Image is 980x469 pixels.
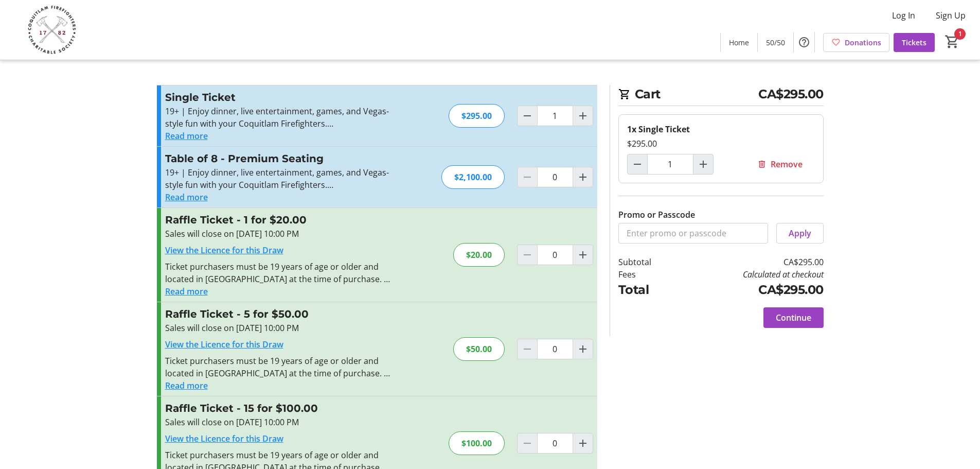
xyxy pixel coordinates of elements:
span: Log In [892,9,915,22]
a: View the Licence for this Draw [165,339,283,350]
a: Home [721,33,757,52]
a: Donations [823,33,889,52]
h3: Raffle Ticket - 5 for $50.00 [165,306,390,322]
td: CA$295.00 [678,281,823,299]
button: Increment by one [573,433,593,453]
button: Increment by one [573,167,593,187]
input: Single Ticket Quantity [537,106,573,126]
div: $100.00 [449,431,505,455]
button: Log In [884,7,923,24]
button: Increment by one [573,245,593,265]
button: Cart [943,32,961,51]
label: Promo or Passcode [618,209,695,221]
div: Sales will close on [DATE] 10:00 PM [165,228,390,240]
a: View the Licence for this Draw [165,433,283,444]
button: Help [794,32,814,53]
button: Decrement by one [628,154,647,174]
span: 50/50 [766,37,785,48]
div: Ticket purchasers must be 19 years of age or older and located in [GEOGRAPHIC_DATA] at the time o... [165,355,390,379]
span: Donations [845,37,881,48]
button: Read more [165,191,208,203]
button: Continue [763,307,824,328]
input: Raffle Ticket Quantity [537,245,573,265]
div: Sales will close on [DATE] 10:00 PM [165,416,390,428]
input: Enter promo or passcode [618,223,768,244]
td: Fees [618,268,678,281]
div: $20.00 [453,243,505,267]
p: 19+ | Enjoy dinner, live entertainment, games, and Vegas-style fun with your Coquitlam Firefighters. [165,105,390,130]
img: Coquitlam Firefighters Charitable Society's Logo [6,4,98,56]
h3: Table of 8 - Premium Seating [165,151,390,166]
span: Tickets [902,37,926,48]
p: 19+ | Enjoy dinner, live entertainment, games, and Vegas-style fun with your Coquitlam Firefighters. [165,166,390,191]
button: Decrement by one [518,106,537,126]
div: $295.00 [627,137,815,150]
input: Table of 8 - Premium Seating Quantity [537,167,573,187]
div: $50.00 [453,337,505,361]
button: Increment by one [693,154,713,174]
button: Read more [165,379,208,392]
div: 1x Single Ticket [627,123,815,135]
div: $2,100.00 [441,165,505,189]
a: View the Licence for this Draw [165,245,283,256]
span: Apply [789,227,811,239]
td: Subtotal [618,256,678,268]
input: Raffle Ticket Quantity [537,339,573,359]
span: Sign Up [936,9,966,22]
h3: Raffle Ticket - 15 for $100.00 [165,401,390,416]
h2: Cart [618,85,824,106]
td: CA$295.00 [678,256,823,268]
span: Continue [776,311,811,324]
button: Read more [165,130,208,142]
span: CA$295.00 [758,85,824,103]
button: Read more [165,285,208,298]
a: 50/50 [758,33,793,52]
button: Increment by one [573,339,593,359]
span: Home [729,37,749,48]
span: Remove [771,158,803,170]
h3: Single Ticket [165,90,390,105]
input: Raffle Ticket Quantity [537,433,573,454]
h3: Raffle Ticket - 1 for $20.00 [165,212,390,228]
div: $295.00 [449,104,505,128]
input: Single Ticket Quantity [647,154,693,175]
button: Apply [776,223,824,244]
button: Sign Up [928,7,974,24]
div: Ticket purchasers must be 19 years of age or older and located in [GEOGRAPHIC_DATA] at the time o... [165,260,390,285]
a: Tickets [894,33,935,52]
button: Remove [745,154,815,175]
div: Sales will close on [DATE] 10:00 PM [165,322,390,334]
td: Total [618,281,678,299]
td: Calculated at checkout [678,268,823,281]
button: Increment by one [573,106,593,126]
